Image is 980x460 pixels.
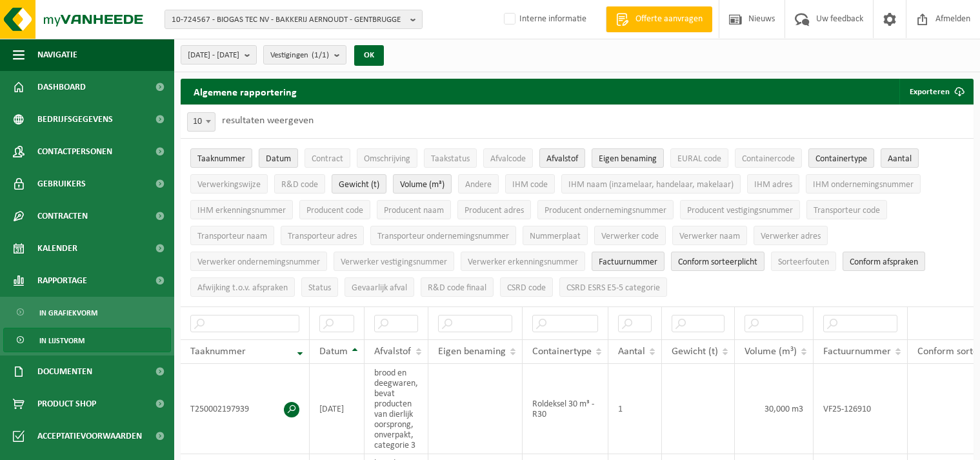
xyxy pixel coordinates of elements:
[319,346,348,357] span: Datum
[672,226,747,245] button: Verwerker naamVerwerker naam: Activate to sort
[37,103,113,135] span: Bedrijfsgegevens
[490,154,526,164] span: Afvalcode
[332,174,386,194] button: Gewicht (t)Gewicht (t): Activate to sort
[599,154,657,164] span: Eigen benaming
[843,252,925,271] button: Conform afspraken : Activate to sort
[806,174,921,194] button: IHM ondernemingsnummerIHM ondernemingsnummer: Activate to sort
[190,226,274,245] button: Transporteur naamTransporteur naam: Activate to sort
[594,226,666,245] button: Verwerker codeVerwerker code: Activate to sort
[190,277,295,297] button: Afwijking t.o.v. afsprakenAfwijking t.o.v. afspraken: Activate to sort
[305,148,350,168] button: ContractContract: Activate to sort
[545,206,666,215] span: Producent ondernemingsnummer
[523,364,608,454] td: Roldeksel 30 m³ - R30
[428,283,486,293] span: R&D code finaal
[165,10,423,29] button: 10-724567 - BIOGAS TEC NV - BAKKERIJ AERNOUDT - GENTBRUGGE
[778,257,829,267] span: Sorteerfouten
[270,46,329,65] span: Vestigingen
[393,174,452,194] button: Volume (m³)Volume (m³): Activate to sort
[671,252,765,271] button: Conform sorteerplicht : Activate to sort
[39,328,85,353] span: In lijstvorm
[483,148,533,168] button: AfvalcodeAfvalcode: Activate to sort
[813,180,914,190] span: IHM ondernemingsnummer
[37,200,88,232] span: Contracten
[181,79,310,105] h2: Algemene rapportering
[742,154,795,164] span: Containercode
[608,364,662,454] td: 1
[465,206,524,215] span: Producent adres
[274,174,325,194] button: R&D codeR&amp;D code: Activate to sort
[537,200,674,219] button: Producent ondernemingsnummerProducent ondernemingsnummer: Activate to sort
[263,45,346,65] button: Vestigingen(1/1)
[374,346,411,357] span: Afvalstof
[345,277,414,297] button: Gevaarlijk afval : Activate to sort
[187,112,215,132] span: 10
[197,257,320,267] span: Verwerker ondernemingsnummer
[512,180,548,190] span: IHM code
[197,283,288,293] span: Afwijking t.o.v. afspraken
[815,154,867,164] span: Containertype
[400,180,445,190] span: Volume (m³)
[370,226,516,245] button: Transporteur ondernemingsnummerTransporteur ondernemingsnummer : Activate to sort
[500,277,553,297] button: CSRD codeCSRD code: Activate to sort
[37,265,87,297] span: Rapportage
[197,154,245,164] span: Taaknummer
[431,154,470,164] span: Taakstatus
[37,135,112,168] span: Contactpersonen
[735,148,802,168] button: ContainercodeContainercode: Activate to sort
[222,115,314,126] label: resultaten weergeven
[197,206,286,215] span: IHM erkenningsnummer
[312,51,329,59] count: (1/1)
[197,180,261,190] span: Verwerkingswijze
[501,10,586,29] label: Interne informatie
[745,346,797,357] span: Volume (m³)
[354,45,384,66] button: OK
[334,252,454,271] button: Verwerker vestigingsnummerVerwerker vestigingsnummer: Activate to sort
[532,346,592,357] span: Containertype
[364,154,410,164] span: Omschrijving
[735,364,814,454] td: 30,000 m3
[814,364,908,454] td: VF25-126910
[190,174,268,194] button: VerwerkingswijzeVerwerkingswijze: Activate to sort
[172,10,405,30] span: 10-724567 - BIOGAS TEC NV - BAKKERIJ AERNOUDT - GENTBRUGGE
[850,257,918,267] span: Conform afspraken
[530,232,581,241] span: Nummerplaat
[188,46,239,65] span: [DATE] - [DATE]
[468,257,578,267] span: Verwerker erkenningsnummer
[357,148,417,168] button: OmschrijvingOmschrijving: Activate to sort
[39,301,97,325] span: In grafiekvorm
[306,206,363,215] span: Producent code
[601,232,659,241] span: Verwerker code
[424,148,477,168] button: TaakstatusTaakstatus: Activate to sort
[281,226,364,245] button: Transporteur adresTransporteur adres: Activate to sort
[618,346,645,357] span: Aantal
[3,300,171,325] a: In grafiekvorm
[507,283,546,293] span: CSRD code
[310,364,365,454] td: [DATE]
[599,257,657,267] span: Factuurnummer
[505,174,555,194] button: IHM codeIHM code: Activate to sort
[438,346,506,357] span: Eigen benaming
[679,232,740,241] span: Verwerker naam
[37,232,77,265] span: Kalender
[754,226,828,245] button: Verwerker adresVerwerker adres: Activate to sort
[377,200,451,219] button: Producent naamProducent naam: Activate to sort
[814,206,880,215] span: Transporteur code
[190,200,293,219] button: IHM erkenningsnummerIHM erkenningsnummer: Activate to sort
[678,257,757,267] span: Conform sorteerplicht
[421,277,494,297] button: R&D code finaalR&amp;D code finaal: Activate to sort
[888,154,912,164] span: Aantal
[197,232,267,241] span: Transporteur naam
[806,200,887,219] button: Transporteur codeTransporteur code: Activate to sort
[339,180,379,190] span: Gewicht (t)
[308,283,331,293] span: Status
[677,154,721,164] span: EURAL code
[288,232,357,241] span: Transporteur adres
[341,257,447,267] span: Verwerker vestigingsnummer
[808,148,874,168] button: ContainertypeContainertype: Activate to sort
[457,200,531,219] button: Producent adresProducent adres: Activate to sort
[461,252,585,271] button: Verwerker erkenningsnummerVerwerker erkenningsnummer: Activate to sort
[190,148,252,168] button: TaaknummerTaaknummer: Activate to remove sorting
[259,148,298,168] button: DatumDatum: Activate to sort
[592,252,665,271] button: FactuurnummerFactuurnummer: Activate to sort
[37,71,86,103] span: Dashboard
